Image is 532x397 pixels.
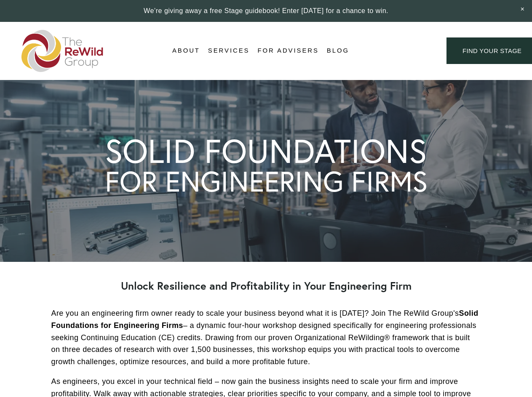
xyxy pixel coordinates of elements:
h1: FOR ENGINEERING FIRMS [105,167,428,195]
h1: SOLID FOUNDATIONS [105,134,427,167]
a: folder dropdown [172,45,200,57]
span: Services [208,45,250,56]
strong: Unlock Resilience and Profitability in Your Engineering Firm [121,279,412,293]
strong: Solid Foundations for Engineering Firms [51,309,481,330]
a: For Advisers [257,45,318,57]
a: Blog [327,45,349,57]
span: About [172,45,200,56]
img: The ReWild Group [21,30,104,72]
p: Are you an engineering firm owner ready to scale your business beyond what it is [DATE]? Join The... [51,307,481,368]
a: folder dropdown [208,45,250,57]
